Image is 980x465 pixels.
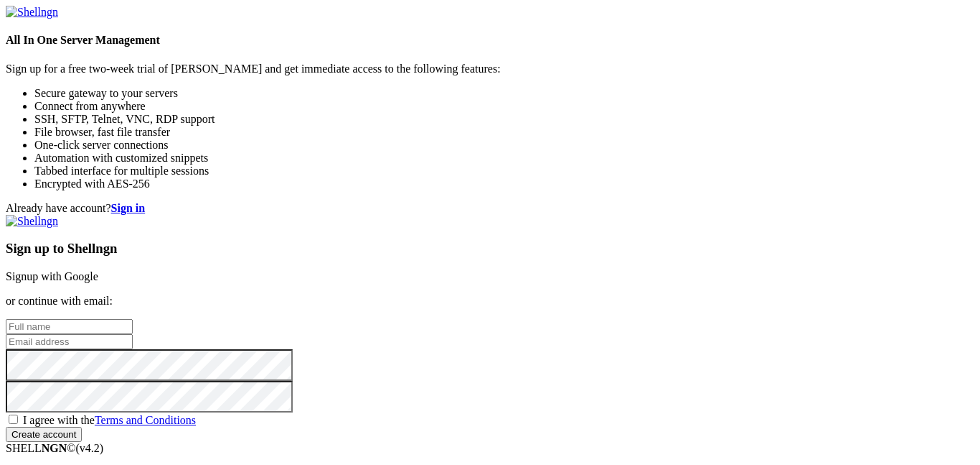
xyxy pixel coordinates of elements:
li: SSH, SFTP, Telnet, VNC, RDP support [34,113,974,126]
img: Shellngn [6,215,58,228]
div: Already have account? [6,202,974,215]
li: Automation with customized snippets [34,152,974,165]
li: Encrypted with AES-256 [34,178,974,190]
img: Shellngn [6,6,58,19]
h4: All In One Server Management [6,34,974,47]
p: Sign up for a free two-week trial of [PERSON_NAME] and get immediate access to the following feat... [6,63,974,75]
li: File browser, fast file transfer [34,126,974,139]
li: Secure gateway to your servers [34,87,974,100]
p: or continue with email: [6,295,974,308]
input: Email address [6,334,133,349]
a: Terms and Conditions [95,414,196,426]
input: Create account [6,427,82,442]
span: I agree with the [23,414,196,426]
span: SHELL © [6,442,103,454]
b: NGN [42,442,67,454]
a: Signup with Google [6,270,98,282]
input: I agree with theTerms and Conditions [9,415,18,424]
li: One-click server connections [34,139,974,152]
li: Tabbed interface for multiple sessions [34,165,974,178]
h3: Sign up to Shellngn [6,241,974,257]
a: Sign in [111,202,146,214]
input: Full name [6,319,133,334]
li: Connect from anywhere [34,100,974,113]
span: 4.2.0 [76,442,104,454]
